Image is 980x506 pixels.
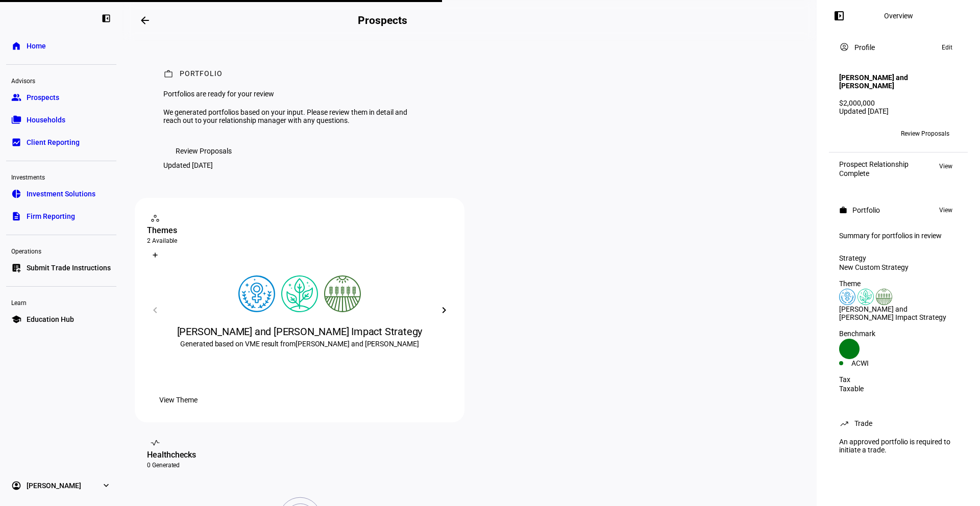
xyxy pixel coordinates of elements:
[6,73,116,87] div: Advisors
[839,375,958,384] div: Tax
[857,289,874,305] img: climateChange.colored.svg
[839,99,958,107] div: $2,000,000
[833,434,964,458] div: An approved portfolio is required to initiate a trade.
[180,69,223,80] div: Portfolio
[147,237,452,245] div: 2 Available
[839,418,849,428] mat-icon: trending_up
[934,160,958,172] button: View
[854,419,872,427] div: Trade
[150,438,160,448] mat-icon: vital_signs
[937,41,958,54] button: Edit
[934,204,958,216] button: View
[27,137,80,147] span: Client Reporting
[6,243,116,258] div: Operations
[839,232,958,240] div: Summary for portfolios in review
[852,206,880,214] div: Portfolio
[6,87,116,108] a: groupProspects
[939,160,952,172] span: View
[6,132,116,153] a: bid_landscapeClient Reporting
[901,125,949,142] span: Review Proposals
[11,92,21,103] eth-mat-symbol: group
[139,14,151,27] mat-icon: arrow_backwards
[296,340,419,348] span: [PERSON_NAME] and [PERSON_NAME]
[876,289,892,305] img: sustainableAgriculture.colored.svg
[11,137,21,147] eth-mat-symbol: bid_landscape
[101,480,111,491] eth-mat-symbol: expand_more
[27,115,65,125] span: Households
[11,41,21,51] eth-mat-symbol: home
[6,169,116,184] div: Investments
[833,10,845,22] mat-icon: left_panel_open
[839,73,958,90] h4: [PERSON_NAME] and [PERSON_NAME]
[358,14,407,27] h2: Prospects
[6,206,116,226] a: descriptionFirm Reporting
[27,314,74,324] span: Education Hub
[939,204,952,216] span: View
[27,480,81,491] span: [PERSON_NAME]
[839,280,958,288] div: Theme
[281,275,318,312] img: climateChange.colored.svg
[942,41,952,54] span: Edit
[839,42,849,52] mat-icon: account_circle
[11,314,21,324] eth-mat-symbol: school
[147,449,452,461] div: Healthchecks
[844,130,851,137] span: ED
[6,110,116,130] a: folder_copyHouseholds
[163,108,414,124] div: We generated portfolios based on your input. Please review them in detail and reach out to your r...
[27,263,111,273] span: Submit Trade Instructions
[238,275,275,312] img: womensRights.colored.svg
[163,90,414,98] div: Portfolios are ready for your review
[851,359,898,367] div: ACWI
[839,330,958,338] div: Benchmark
[163,161,213,169] div: Updated [DATE]
[438,304,450,316] mat-icon: chevron_right
[839,305,958,321] div: [PERSON_NAME] and [PERSON_NAME] Impact Strategy
[6,295,116,309] div: Learn
[854,43,875,52] div: Profile
[11,115,21,125] eth-mat-symbol: folder_copy
[27,41,46,51] span: Home
[147,390,210,410] button: View Theme
[839,417,958,429] eth-panel-overview-card-header: Trade
[6,184,116,204] a: pie_chartInvestment Solutions
[159,390,198,410] span: View Theme
[11,211,21,221] eth-mat-symbol: description
[101,13,111,23] eth-mat-symbol: left_panel_close
[11,263,21,273] eth-mat-symbol: list_alt_add
[27,92,59,103] span: Prospects
[11,480,21,491] eth-mat-symbol: account_circle
[11,189,21,199] eth-mat-symbol: pie_chart
[884,12,913,20] div: Overview
[324,275,361,312] img: sustainableAgriculture.colored.svg
[839,289,855,305] img: womensRights.colored.svg
[839,204,958,216] eth-panel-overview-card-header: Portfolio
[839,107,958,115] div: Updated [DATE]
[839,206,847,214] mat-icon: work
[893,125,958,142] button: Review Proposals
[150,213,160,223] mat-icon: workspaces
[163,141,244,161] button: Review Proposals
[147,461,452,469] div: 0 Generated
[27,189,95,199] span: Investment Solutions
[839,254,958,262] div: Strategy
[839,169,909,178] div: Complete
[163,69,174,79] mat-icon: work
[147,324,452,339] div: [PERSON_NAME] and [PERSON_NAME] Impact Strategy
[6,36,116,56] a: homeHome
[839,41,958,54] eth-panel-overview-card-header: Profile
[839,263,958,271] div: New Custom Strategy
[27,211,75,221] span: Firm Reporting
[839,160,909,168] div: Prospect Relationship
[176,141,232,161] span: Review Proposals
[147,339,452,349] div: Generated based on VME result from
[147,224,452,237] div: Themes
[839,385,958,393] div: Taxable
